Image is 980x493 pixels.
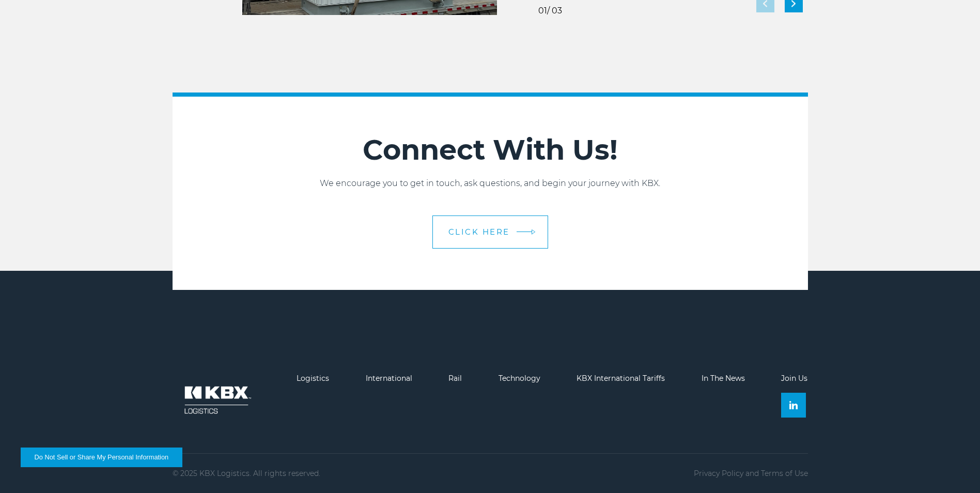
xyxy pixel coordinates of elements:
span: 01 [538,6,547,16]
a: Logistics [297,374,329,383]
h2: Connect With Us! [173,133,808,167]
a: Terms of Use [761,469,808,478]
a: Rail [448,374,462,383]
a: In The News [702,374,745,383]
p: We encourage you to get in touch, ask questions, and begin your journey with KBX. [173,177,808,190]
a: Privacy Policy [694,469,743,478]
a: Technology [499,374,540,383]
button: Do Not Sell or Share My Personal Information [21,448,182,467]
p: © 2025 KBX Logistics. All rights reserved. [173,469,320,477]
span: CLICK HERE [448,228,510,236]
a: International [366,374,412,383]
a: KBX International Tariffs [577,374,665,383]
a: CLICK HERE arrow arrow [432,215,548,249]
a: Join Us [781,374,807,383]
div: / 03 [538,7,562,15]
span: and [745,469,759,478]
img: arrow [531,229,535,235]
img: Linkedin [789,401,798,409]
img: kbx logo [173,374,260,426]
